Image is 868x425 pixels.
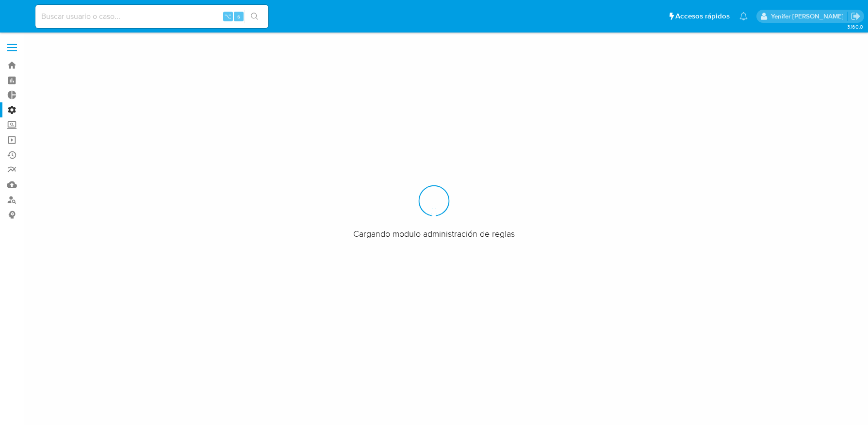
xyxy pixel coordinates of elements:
[224,12,231,21] span: ⌥
[245,10,264,23] button: search-icon
[675,11,730,21] span: Accesos rápidos
[35,10,268,23] input: Buscar usuario o caso...
[739,12,748,20] a: Notificaciones
[851,11,861,21] a: Salir
[237,12,240,21] span: s
[771,12,847,21] p: yenifer.pena@mercadolibre.com
[353,228,515,240] span: Cargando modulo administración de reglas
